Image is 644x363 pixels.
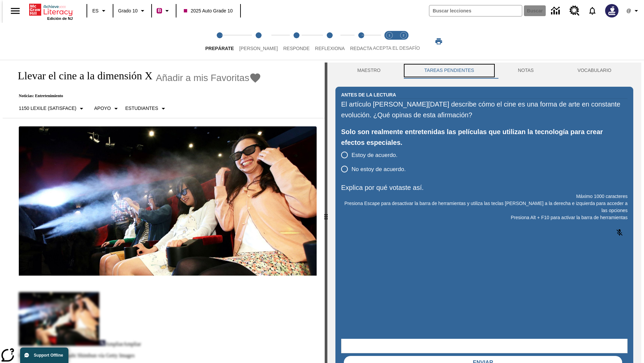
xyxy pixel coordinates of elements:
span: ES [92,7,99,14]
span: Estoy de acuerdo. [352,151,397,160]
div: El artículo [PERSON_NAME][DATE] describe cómo el cine es una forma de arte en constante evolución... [341,99,628,120]
h1: Llevar el cine a la dimensión X [11,70,153,82]
p: Explica por qué votaste así. [341,182,628,193]
text: 1 [388,34,390,37]
button: Lee step 2 of 5 [234,23,283,60]
a: Notificaciones [584,2,601,19]
button: Añadir a mis Favoritas - Llevar el cine a la dimensión X [156,72,262,84]
span: Support Offline [34,353,63,358]
span: Añadir a mis Favoritas [156,73,250,83]
span: ACEPTA EL DESAFÍO [373,45,420,51]
button: Prepárate step 1 of 5 [200,23,239,60]
p: Presiona Alt + F10 para activar la barra de herramientas [341,214,628,221]
button: Maestro [335,63,402,79]
p: Máximo 1000 caracteres [341,193,628,200]
div: poll [341,148,411,176]
span: Grado 10 [118,7,138,14]
img: El panel situado frente a los asientos rocía con agua nebulizada al feliz público en un cine equi... [19,126,317,276]
button: Acepta el desafío lee step 1 of 2 [380,23,399,60]
input: Buscar campo [429,5,522,16]
button: Reflexiona step 4 of 5 [310,23,350,60]
span: 2025 Auto Grade 10 [184,7,232,14]
button: Redacta step 5 of 5 [345,23,378,60]
h2: Antes de la lectura [341,91,396,98]
span: No estoy de acuerdo. [352,165,406,174]
button: Lenguaje: ES, Selecciona un idioma [89,5,111,17]
p: Estudiantes [125,105,158,112]
button: Grado: Grado 10, Elige un grado [115,5,149,17]
div: Solo son realmente entretenidas las películas que utilizan la tecnología para crear efectos espec... [341,126,628,148]
div: reading [3,63,325,360]
p: Presiona Escape para desactivar la barra de herramientas y utiliza las teclas [PERSON_NAME] a la ... [341,200,628,214]
button: NOTAS [496,63,556,79]
button: Haga clic para activar la función de reconocimiento de voz [611,225,628,241]
span: Redacta [350,46,372,51]
div: activity [327,63,641,363]
button: Boost El color de la clase es rojo violeta. Cambiar el color de la clase. [154,5,174,17]
button: Seleccione Lexile, 1150 Lexile (Satisface) [16,103,88,115]
a: Centro de información [547,2,566,20]
p: Apoyo [94,105,111,112]
button: Tipo de apoyo, Apoyo [92,103,123,115]
button: Perfil/Configuración [623,5,644,17]
a: Centro de recursos, Se abrirá en una pestaña nueva. [566,2,584,20]
div: Instructional Panel Tabs [335,63,633,79]
button: Acepta el desafío contesta step 2 of 2 [394,23,413,60]
span: Reflexiona [315,46,345,51]
button: TAREAS PENDIENTES [402,63,496,79]
p: Noticias: Entretenimiento [11,93,261,98]
button: Responde step 3 of 5 [278,23,315,60]
div: Pulsa la tecla de intro o la barra espaciadora y luego presiona las flechas de derecha e izquierd... [325,63,327,363]
span: Responde [283,46,310,51]
text: 2 [402,34,404,37]
span: @ [626,7,631,14]
span: [PERSON_NAME] [239,46,278,51]
div: Portada [29,2,73,21]
button: Abrir el menú lateral [5,1,25,21]
span: Prepárate [205,46,234,51]
button: Escoja un nuevo avatar [601,2,623,19]
button: Imprimir [428,35,449,47]
img: Avatar [605,4,619,17]
button: Support Offline [20,348,68,363]
button: VOCABULARIO [555,63,633,79]
p: 1150 Lexile (Satisface) [19,105,76,112]
span: Edición de NJ [47,16,73,21]
button: Seleccionar estudiante [123,103,170,115]
body: Explica por qué votaste así. Máximo 1000 caracteres Presiona Alt + F10 para activar la barra de h... [3,5,98,11]
span: B [158,6,161,15]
